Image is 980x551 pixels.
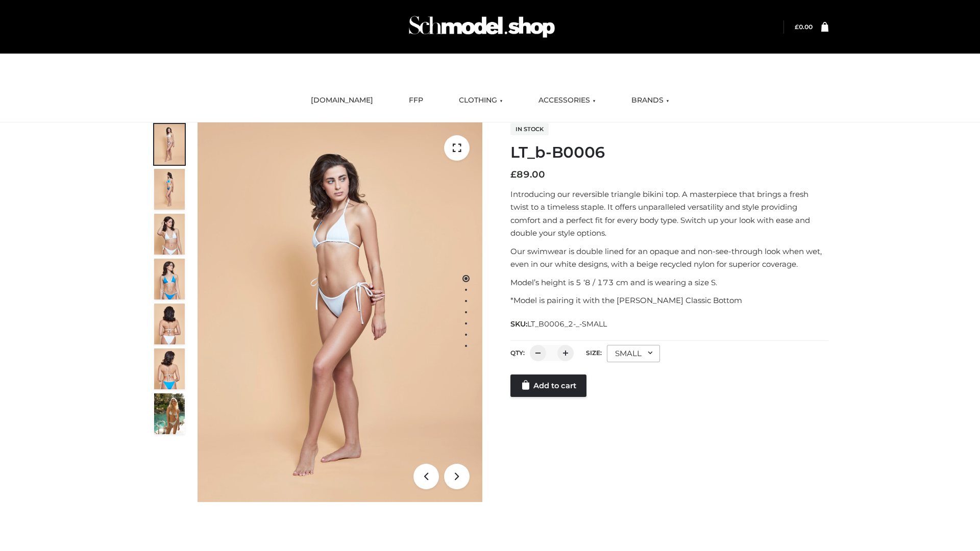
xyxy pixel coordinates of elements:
span: LT_B0006_2-_-SMALL [527,319,607,329]
span: In stock [510,123,549,135]
img: Schmodel Admin 964 [405,7,558,47]
img: ArielClassicBikiniTop_CloudNine_AzureSky_OW114ECO_8-scaled.jpg [154,348,185,389]
label: QTY: [510,349,525,357]
h1: LT_b-B0006 [510,143,828,162]
img: ArielClassicBikiniTop_CloudNine_AzureSky_OW114ECO_2-scaled.jpg [154,169,185,210]
p: Introducing our reversible triangle bikini top. A masterpiece that brings a fresh twist to a time... [510,188,828,240]
a: BRANDS [624,89,677,112]
img: ArielClassicBikiniTop_CloudNine_AzureSky_OW114ECO_7-scaled.jpg [154,304,185,344]
span: SKU: [510,318,608,330]
img: ArielClassicBikiniTop_CloudNine_AzureSky_OW114ECO_3-scaled.jpg [154,214,185,255]
bdi: 89.00 [510,169,545,180]
p: Model’s height is 5 ‘8 / 173 cm and is wearing a size S. [510,276,828,289]
span: £ [795,23,799,31]
a: £0.00 [795,23,813,31]
a: Add to cart [510,374,586,397]
a: FFP [401,89,431,112]
p: *Model is pairing it with the [PERSON_NAME] Classic Bottom [510,294,828,307]
span: £ [510,169,517,180]
img: ArielClassicBikiniTop_CloudNine_AzureSky_OW114ECO_1-scaled.jpg [154,124,185,165]
div: SMALL [607,345,660,362]
p: Our swimwear is double lined for an opaque and non-see-through look when wet, even in our white d... [510,245,828,271]
label: Size: [586,349,602,357]
bdi: 0.00 [795,23,813,31]
a: ACCESSORIES [531,89,603,112]
a: CLOTHING [451,89,510,112]
a: [DOMAIN_NAME] [303,89,381,112]
img: Arieltop_CloudNine_AzureSky2.jpg [154,393,185,434]
img: ArielClassicBikiniTop_CloudNine_AzureSky_OW114ECO_1 [198,122,482,502]
img: ArielClassicBikiniTop_CloudNine_AzureSky_OW114ECO_4-scaled.jpg [154,259,185,299]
